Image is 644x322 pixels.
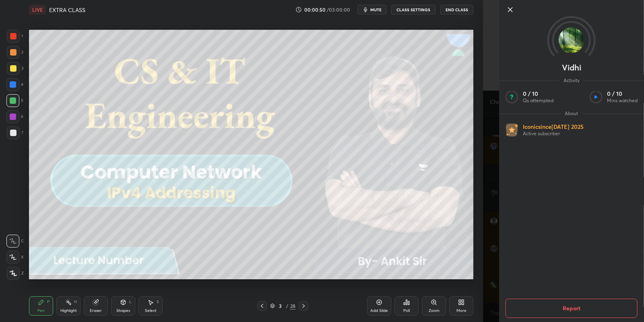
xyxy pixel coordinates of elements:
[561,110,582,117] span: About
[7,46,23,59] div: 2
[286,303,289,308] div: /
[37,309,45,313] div: Pen
[523,130,584,137] p: Active subscriber
[391,5,436,14] button: CLASS SETTINGS
[456,309,466,313] div: More
[7,126,23,139] div: 7
[506,299,638,318] button: Report
[60,309,77,313] div: Highlight
[523,90,553,97] p: 0 / 10
[6,94,23,107] div: 5
[6,251,24,264] div: X
[523,123,584,130] p: Iconic since [DATE] 2025
[129,300,132,304] div: L
[277,303,285,308] div: 3
[607,97,638,104] p: Mins watched
[429,309,440,313] div: Zoom
[74,300,77,304] div: H
[47,300,50,304] div: P
[49,6,85,14] h4: EXTRA CLASS
[6,78,23,91] div: 4
[6,110,23,123] div: 6
[116,309,130,313] div: Shapes
[7,62,23,75] div: 3
[370,7,382,12] span: mute
[370,309,388,313] div: Add Slide
[562,64,581,71] p: Vidhi
[90,309,102,313] div: Eraser
[6,235,24,248] div: C
[440,5,473,14] button: End Class
[7,267,24,280] div: Z
[145,309,157,313] div: Select
[357,5,386,14] button: mute
[559,77,584,84] span: Activity
[157,300,159,304] div: S
[290,302,295,310] div: 28
[523,97,553,104] p: Qs attempted
[29,5,46,14] div: LIVE
[607,90,638,97] p: 0 / 10
[403,309,410,313] div: Poll
[559,27,584,53] img: 3
[7,30,23,43] div: 1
